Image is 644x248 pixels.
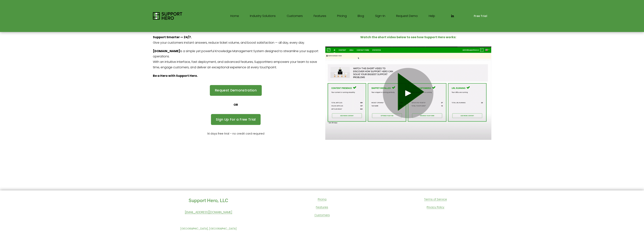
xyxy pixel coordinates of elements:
a: Features [314,13,326,19]
strong: [DOMAIN_NAME] [153,49,180,53]
a: folder dropdown [250,13,276,19]
a: Customers [314,213,330,218]
a: Help [429,13,435,19]
a: Features [316,205,328,210]
strong: Support Smarter — 24/7. [153,35,192,39]
a: Pricing [337,13,347,19]
strong: Watch the short video below to see how Support Hero works: [360,35,456,39]
a: [EMAIL_ADDRESS][DOMAIN_NAME] [185,210,232,215]
a: Privacy Policy [427,205,444,210]
span: [GEOGRAPHIC_DATA], [GEOGRAPHIC_DATA] [180,227,237,231]
h4: Support Hero, LLC [153,197,264,204]
a: LinkedIn [451,14,454,18]
a: Terms of Service [424,197,447,202]
a: Customers [287,13,303,19]
a: Pricing [318,197,326,202]
p: Give your customers instant answers, reduce ticket volume, and boost satisfaction — all day, ever... [153,35,319,46]
a: Sign-in [375,13,385,19]
a: Home [230,13,239,19]
div: Play [404,89,413,98]
a: Request Demonstration [210,85,262,96]
p: 14 days free trial – no credit card required [153,131,319,136]
strong: OR [234,103,238,107]
a: Blog [358,13,364,19]
a: Sign Up For a Free Trial [211,114,261,125]
p: is a simple yet powerful Knowledge Management System designed to streamline your support operatio... [153,49,319,70]
strong: Be a Hero with Support Hero. [153,74,198,78]
img: Support Hero [153,12,182,20]
a: Request Demo [396,13,418,19]
a: Free Trial [470,12,491,21]
span: Industry Solutions [250,13,276,19]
